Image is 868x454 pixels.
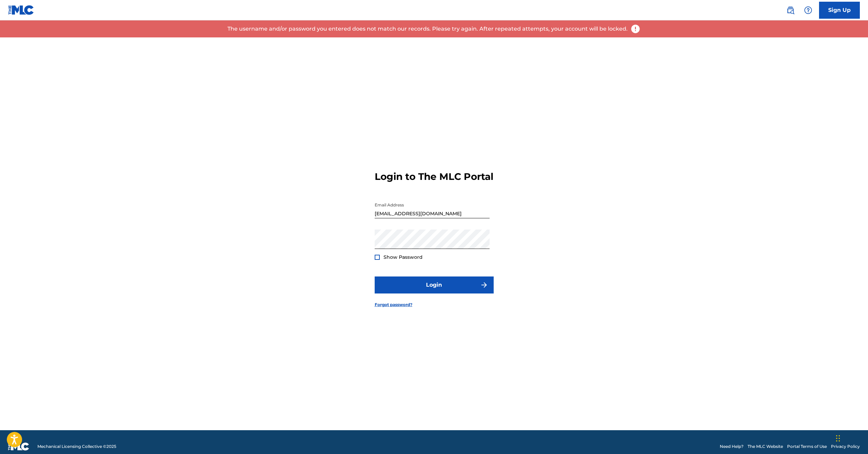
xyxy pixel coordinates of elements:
[480,281,488,289] img: f7272a7cc735f4ea7f67.svg
[834,421,868,454] iframe: Chat Widget
[227,25,628,33] p: The username and/or password you entered does not match our records. Please try again. After repe...
[37,443,116,450] span: Mechanical Licensing Collective © 2025
[8,442,29,451] img: logo
[630,24,641,34] img: error
[375,276,494,293] button: Login
[748,443,783,450] a: The MLC Website
[786,6,795,14] img: search
[819,2,860,19] a: Sign Up
[787,443,827,450] a: Portal Terms of Use
[720,443,744,450] a: Need Help?
[384,254,423,260] span: Show Password
[801,3,815,17] div: Help
[804,6,812,14] img: help
[831,443,860,450] a: Privacy Policy
[784,3,797,17] a: Public Search
[836,428,840,449] div: Drag
[8,5,34,15] img: MLC Logo
[375,171,493,183] h3: Login to The MLC Portal
[375,302,412,308] a: Forgot password?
